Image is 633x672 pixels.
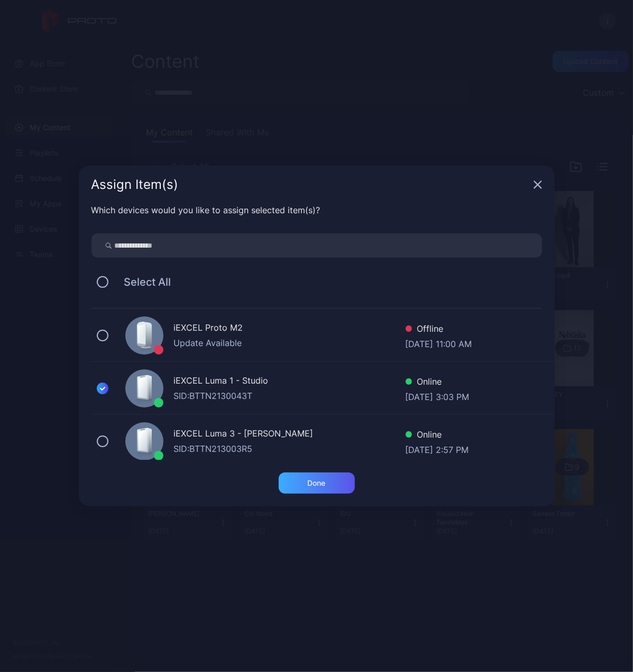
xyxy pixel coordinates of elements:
div: Which devices would you like to assign selected item(s)? [91,204,542,216]
div: SID: BTTN2130043T [174,389,406,402]
div: Done [308,479,326,487]
div: Offline [406,322,472,338]
div: SID: BTTN213003R5 [174,442,406,455]
div: [DATE] 11:00 AM [406,338,472,348]
div: Online [406,428,469,443]
div: iEXCEL Proto M2 [174,321,406,337]
button: Done [279,473,355,494]
div: iEXCEL Luma 1 - Studio [174,374,406,389]
div: Update Available [174,337,406,349]
span: Select All [114,276,171,288]
div: iEXCEL Luma 3 - [PERSON_NAME] [174,427,406,442]
div: Assign Item(s) [91,178,529,191]
div: [DATE] 2:57 PM [406,443,469,454]
div: [DATE] 3:03 PM [406,391,470,401]
div: Online [406,375,470,391]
